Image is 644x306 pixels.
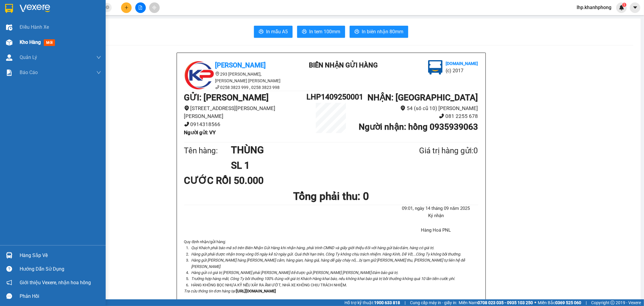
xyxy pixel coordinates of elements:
img: warehouse-icon [6,24,12,31]
img: icon-new-feature [619,5,624,10]
li: HÀNG KHÔNG BỌC NHỰA KỸ NẾU XẢY RA ẨM ƯỚT, NHÀ XE KHÔNG CHỊU TRÁCH NHIỆM. [190,282,478,288]
img: logo-vxr [5,4,13,13]
span: phone [184,122,189,127]
li: (c) 2017 [446,67,478,74]
span: plus [124,5,129,10]
li: Hàng Hoá PNL [394,227,478,234]
span: ⚪️ [534,301,536,304]
strong: 0708 023 035 - 0935 103 250 [478,300,533,305]
span: In biên nhận 80mm [362,28,403,35]
span: copyright [610,301,615,305]
button: printerIn mẫu A5 [254,26,293,38]
span: In mẫu A5 [266,28,288,35]
strong: [URL][DOMAIN_NAME] [236,289,276,293]
img: logo.jpg [66,8,80,22]
b: BIÊN NHẬN GỬI HÀNG [309,61,378,69]
span: down [96,70,101,75]
sup: 1 [622,3,626,7]
button: caret-down [630,2,640,13]
div: Giá trị hàng gửi: 0 [390,145,478,157]
span: printer [259,29,264,35]
span: notification [6,280,12,285]
b: Người gửi : VY [184,129,216,135]
span: Miền Bắc [538,299,581,306]
strong: 1900 633 818 [374,300,400,305]
li: 09:01, ngày 14 tháng 09 năm 2025 [394,205,478,212]
button: file-add [135,2,146,13]
span: caret-down [633,5,638,10]
span: phone [439,113,444,119]
b: [DOMAIN_NAME] [51,23,83,28]
h1: SL 1 [231,158,390,173]
span: Miền Nam [459,299,533,306]
div: Tên hàng: [184,145,231,157]
span: printer [302,29,307,35]
li: 0258 3823 999 , 0258 3823 998 [184,84,293,91]
strong: 0369 525 060 [555,300,581,305]
span: close-circle [106,5,109,9]
span: mới [44,39,55,46]
span: file-add [138,5,143,10]
b: [PERSON_NAME] [8,39,34,67]
b: Người nhận : hồng 0935939063 [359,122,478,132]
span: | [405,299,405,306]
b: [PERSON_NAME] [215,61,266,69]
img: warehouse-icon [6,252,12,259]
h1: LHP1409250001 [306,91,355,103]
span: Báo cáo [20,69,38,76]
div: Quy định nhận/gửi hàng : [184,239,478,295]
span: message [6,293,12,299]
button: printerIn biên nhận 80mm [350,26,408,38]
img: logo.jpg [8,8,38,38]
li: (c) 2017 [51,29,83,36]
span: | [586,299,587,306]
b: GỬI : [PERSON_NAME] [184,93,269,103]
span: lhp.khanhphong [572,4,616,11]
b: [DOMAIN_NAME] [446,61,478,66]
button: aim [149,2,160,13]
button: plus [121,2,132,13]
span: In tem 100mm [309,28,340,35]
div: Hướng dẫn sử dụng [20,265,101,274]
span: environment [400,106,405,111]
div: Phản hồi [20,292,101,301]
span: printer [354,29,359,35]
span: environment [184,106,189,111]
li: 293 [PERSON_NAME], [PERSON_NAME] [PERSON_NAME] [184,71,293,84]
img: warehouse-icon [6,39,12,46]
span: down [96,55,101,60]
span: Cung cấp máy in - giấy in: [410,299,457,306]
b: BIÊN NHẬN GỬI HÀNG [39,9,58,48]
img: logo.jpg [184,60,214,90]
i: Quý Khách phải báo mã số trên Biên Nhận Gửi Hàng khi nhận hàng, phải trình CMND và giấy giới thiệ... [191,246,434,250]
li: Ký nhận [394,212,478,220]
li: [STREET_ADDRESS][PERSON_NAME][PERSON_NAME] [184,104,307,120]
span: 1 [623,3,625,7]
img: logo.jpg [428,60,443,75]
span: close-circle [106,5,109,11]
span: phone [215,85,219,89]
h1: THÙNG [231,142,390,158]
img: solution-icon [6,70,12,76]
i: Trường hợp hàng mất, Công Ty bồi thường 100% đúng với giá trị Khách Hàng khai báo, nếu không khai... [191,276,455,281]
span: Quản Lý [20,54,37,61]
span: environment [215,72,219,76]
div: Hàng sắp về [20,251,101,260]
span: Hỗ trợ kỹ thuật: [344,299,400,306]
li: 0914318566 [184,120,307,129]
img: warehouse-icon [6,54,12,61]
span: question-circle [6,266,12,272]
button: printerIn tem 100mm [297,26,345,38]
span: Giới thiệu Vexere, nhận hoa hồng [20,279,91,286]
li: 54 (số cũ 10) [PERSON_NAME] [356,104,478,112]
span: aim [152,5,156,10]
i: Tra cứu thông tin đơn hàng tại: [184,289,236,293]
i: Hàng gửi có giá trị [PERSON_NAME] phải [PERSON_NAME] để được gửi [PERSON_NAME] [PERSON_NAME] đảm ... [191,270,399,275]
i: Hàng gửi [PERSON_NAME] hàng [PERSON_NAME] cấm, hàng gian, hàng giả, hàng dễ gây cháy nổ,...bị tạm... [191,258,465,269]
span: Điều hành xe [20,23,49,31]
li: 081 2255 678 [356,112,478,120]
h1: Tổng phải thu: 0 [184,188,478,205]
span: Kho hàng [20,39,41,45]
b: NHẬN : [GEOGRAPHIC_DATA] [367,93,478,103]
div: CƯỚC RỒI 50.000 [184,173,281,188]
